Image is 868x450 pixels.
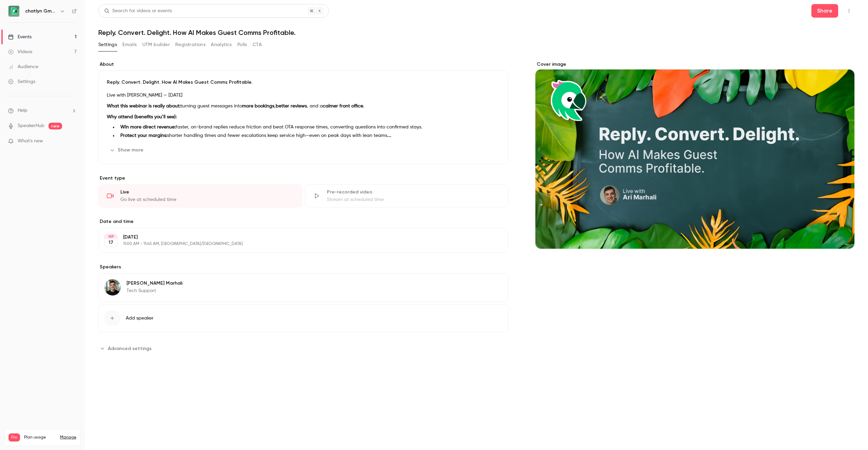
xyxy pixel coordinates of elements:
h1: Reply. Convert. Delight. How AI Makes Guest Comms Profitable. [98,28,854,37]
h6: chatlyn GmbH [25,8,57,15]
button: Polls [237,39,247,50]
p: [DATE] [123,234,472,241]
div: Ari Marhali[PERSON_NAME] MarhaliTech Support [98,273,508,302]
p: Event type [98,175,508,182]
div: Audience [8,63,38,70]
span: new [48,123,62,129]
section: Cover image [535,61,854,249]
span: Help [18,107,27,114]
button: Show more [107,145,147,156]
span: What's new [18,138,43,145]
div: LiveGo live at scheduled time [98,184,302,207]
button: Share [811,4,838,18]
div: Videos [8,48,32,55]
div: Pre-recorded videoStream at scheduled time [305,184,509,207]
div: Stream at scheduled time [327,196,500,203]
a: Manage [60,435,76,440]
strong: Why attend (benefits you’ll see): [107,115,177,119]
label: Date and time [98,218,508,225]
strong: better reviews [276,104,307,108]
div: Search for videos or events [104,7,172,15]
p: turning guest messages into , , and a . [107,102,500,110]
button: Settings [98,39,117,50]
button: Emails [122,39,137,50]
strong: more bookings [242,104,274,108]
li: help-dropdown-opener [8,107,77,114]
img: Ari Marhali [104,279,121,295]
label: Speakers [98,264,508,270]
section: Advanced settings [98,343,508,354]
p: Live with [PERSON_NAME] — [DATE] [107,91,500,99]
p: Tech Support [126,287,182,294]
button: Advanced settings [98,343,156,354]
p: Reply. Convert. Delight. How AI Makes Guest Comms Profitable. [107,79,500,86]
button: CTA [253,39,262,50]
img: chatlyn GmbH [8,6,19,17]
button: Analytics [211,39,232,50]
div: Go live at scheduled time [120,196,294,203]
li: shorter handling times and fewer escalations keep service high—even on peak days with lean teams. [118,132,500,139]
div: Events [8,34,32,40]
button: UTM builder [142,39,170,50]
div: Settings [8,78,35,85]
label: About [98,61,508,68]
span: Add speaker [126,315,154,322]
button: Registrations [175,39,205,50]
span: Pro [8,433,20,442]
strong: calmer front office [323,104,363,108]
p: [PERSON_NAME] Marhali [126,280,182,287]
a: SpeakerHub [18,122,44,129]
strong: Win more direct revenue: [120,125,176,129]
button: Add speaker [98,304,508,332]
p: 11:00 AM - 11:45 AM, [GEOGRAPHIC_DATA]/[GEOGRAPHIC_DATA] [123,241,472,247]
label: Cover image [535,61,854,68]
div: Pre-recorded video [327,189,500,196]
span: Plan usage [24,435,56,440]
span: Advanced settings [108,345,152,352]
li: faster, on-brand replies reduce friction and beat OTA response times, converting questions into c... [118,124,500,131]
strong: What this webinar is really about: [107,104,180,108]
strong: Protect your margins: [120,133,167,138]
div: Live [120,189,294,196]
p: 17 [108,239,113,246]
div: SEP [105,234,117,239]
